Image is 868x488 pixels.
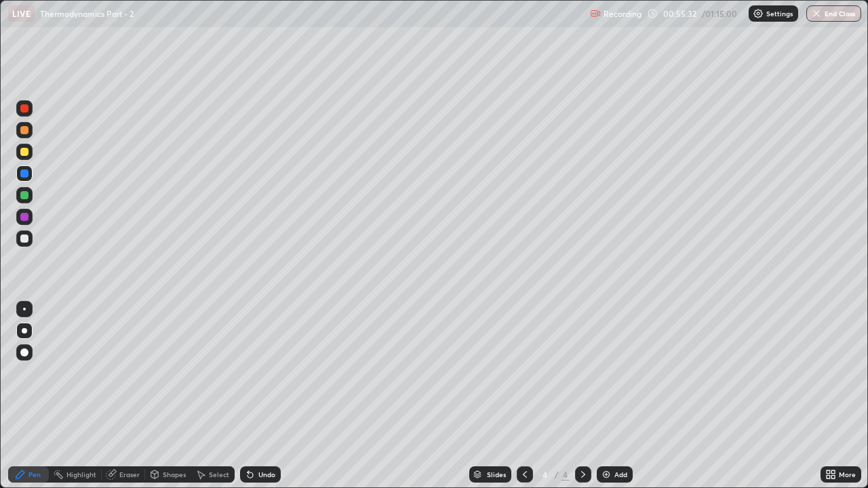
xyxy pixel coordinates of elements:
div: Eraser [119,471,140,478]
div: Pen [28,471,41,478]
div: Add [614,471,627,478]
p: Recording [604,9,642,19]
p: LIVE [12,8,31,19]
button: End Class [806,5,861,22]
div: More [839,471,856,478]
p: Thermodynamics Part - 2 [40,8,134,19]
img: add-slide-button [601,469,612,480]
div: 4 [561,468,570,481]
div: Undo [258,471,275,478]
img: class-settings-icons [753,8,764,19]
img: end-class-cross [811,8,822,19]
div: Highlight [66,471,96,478]
div: Shapes [163,471,186,478]
div: Select [209,471,229,478]
div: / [555,470,559,479]
div: 4 [538,470,552,479]
div: Slides [487,471,506,478]
p: Settings [766,10,793,17]
img: recording.375f2c34.svg [590,8,601,19]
